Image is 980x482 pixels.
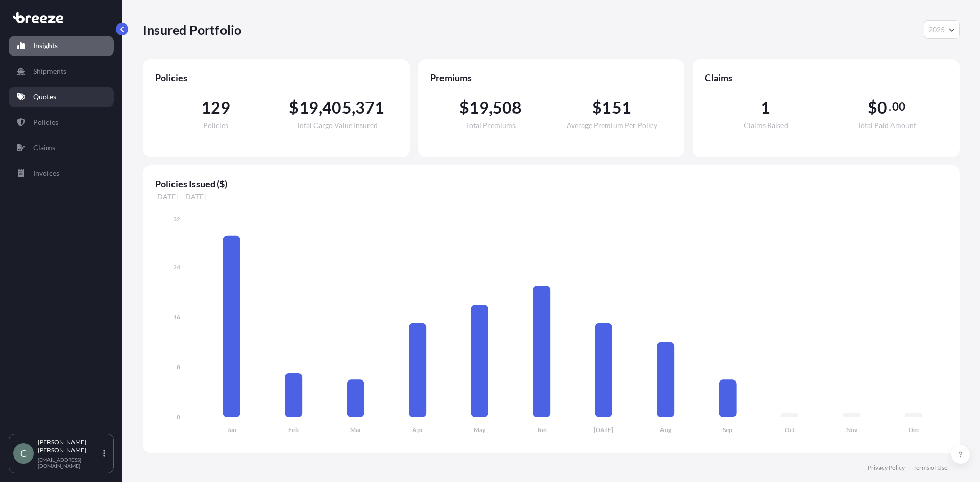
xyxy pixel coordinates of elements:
[474,426,486,434] tspan: May
[9,138,114,158] a: Claims
[38,438,101,454] p: [PERSON_NAME] [PERSON_NAME]
[227,426,236,434] tspan: Jan
[602,99,631,116] span: 151
[296,122,378,129] span: Total Cargo Value Insured
[33,168,59,179] p: Invoices
[913,464,947,472] a: Terms of Use
[594,426,614,434] tspan: [DATE]
[928,24,945,35] span: 2025
[493,99,522,116] span: 508
[537,426,547,434] tspan: Jun
[9,112,114,133] a: Policies
[459,99,469,116] span: $
[889,103,891,111] span: .
[924,20,960,39] button: Year Selector
[9,61,114,82] a: Shipments
[143,21,241,38] p: Insured Portfolio
[33,41,58,51] p: Insights
[489,99,493,116] span: ,
[9,87,114,107] a: Quotes
[299,99,318,116] span: 19
[155,177,947,190] span: Policies Issued ($)
[155,71,398,84] span: Policies
[352,99,355,116] span: ,
[155,192,947,202] span: [DATE] - [DATE]
[723,426,732,434] tspan: Sep
[785,426,795,434] tspan: Oct
[412,426,423,434] tspan: Apr
[289,99,299,116] span: $
[705,71,947,84] span: Claims
[38,456,101,469] p: [EMAIL_ADDRESS][DOMAIN_NAME]
[868,464,905,472] a: Privacy Policy
[20,448,27,459] span: C
[173,263,180,271] tspan: 24
[173,313,180,321] tspan: 16
[567,122,657,129] span: Average Premium Per Policy
[877,99,887,116] span: 0
[909,426,919,434] tspan: Dec
[660,426,672,434] tspan: Aug
[33,66,66,77] p: Shipments
[430,71,673,84] span: Premiums
[350,426,361,434] tspan: Mar
[33,143,55,153] p: Claims
[177,413,180,421] tspan: 0
[177,363,180,371] tspan: 8
[9,163,114,184] a: Invoices
[318,99,322,116] span: ,
[201,99,231,116] span: 129
[857,122,916,129] span: Total Paid Amount
[173,215,180,223] tspan: 32
[33,117,58,128] p: Policies
[744,122,788,129] span: Claims Raised
[465,122,516,129] span: Total Premiums
[846,426,858,434] tspan: Nov
[592,99,602,116] span: $
[469,99,488,116] span: 19
[355,99,385,116] span: 371
[761,99,770,116] span: 1
[322,99,352,116] span: 405
[33,92,56,102] p: Quotes
[288,426,299,434] tspan: Feb
[203,122,228,129] span: Policies
[868,99,877,116] span: $
[892,103,905,111] span: 00
[9,36,114,56] a: Insights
